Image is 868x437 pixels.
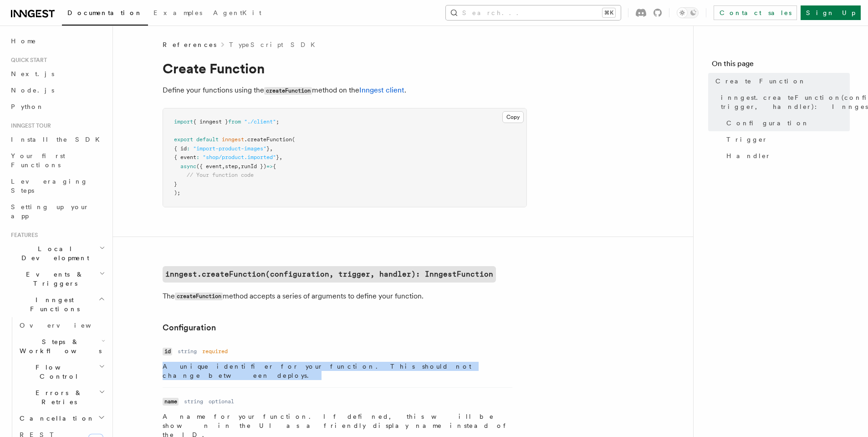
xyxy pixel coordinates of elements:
[184,398,203,405] dd: string
[241,163,266,170] span: runId })
[292,136,295,143] span: (
[7,295,98,314] span: Inngest Functions
[163,398,179,406] code: name
[712,73,850,89] a: Create Function
[209,398,234,405] dd: optional
[244,136,292,143] span: .createFunction
[244,118,276,125] span: "./client"
[174,145,187,152] span: { id
[178,348,197,355] dd: string
[7,57,47,64] span: Quick start
[446,5,621,20] button: Search...⌘K
[163,321,216,334] a: Configuration
[715,77,806,86] span: Create Function
[193,118,228,125] span: { inngest }
[11,70,54,77] span: Next.js
[16,334,107,359] button: Steps & Workflows
[359,86,404,94] a: Inngest client
[163,266,496,283] a: inngest.createFunction(configuration, trigger, handler): InngestFunction
[7,270,99,288] span: Events & Triggers
[7,33,107,49] a: Home
[196,136,219,143] span: default
[175,293,223,300] code: createFunction
[279,154,282,160] span: ,
[62,3,148,26] a: Documentation
[174,136,193,143] span: export
[238,163,241,170] span: ,
[11,203,89,220] span: Setting up your app
[726,135,768,144] span: Trigger
[7,292,107,317] button: Inngest Functions
[163,362,512,380] p: A unique identifier for your function. This should not change between deploys.
[196,154,199,160] span: :
[276,154,279,160] span: }
[229,40,321,49] a: TypeScript SDK
[7,266,107,292] button: Events & Triggers
[174,190,180,196] span: );
[174,181,177,187] span: }
[7,82,107,98] a: Node.js
[153,9,202,16] span: Examples
[174,154,196,160] span: { event
[273,163,276,170] span: {
[148,3,208,25] a: Examples
[723,148,850,164] a: Handler
[726,151,771,160] span: Handler
[726,118,809,128] span: Configuration
[677,7,699,18] button: Toggle dark mode
[163,60,527,77] h1: Create Function
[264,87,312,95] code: createFunction
[16,337,102,355] span: Steps & Workflows
[7,244,99,262] span: Local Development
[163,84,527,97] p: Define your functions using the method on the .
[222,136,244,143] span: inngest
[266,163,273,170] span: =>
[180,163,196,170] span: async
[16,410,107,427] button: Cancellation
[16,385,107,410] button: Errors & Retries
[270,145,273,152] span: ,
[7,241,107,266] button: Local Development
[7,131,107,148] a: Install the SDK
[7,231,38,239] span: Features
[20,322,113,329] span: Overview
[213,9,261,16] span: AgentKit
[163,290,527,303] p: The method accepts a series of arguments to define your function.
[801,5,861,20] a: Sign Up
[11,103,44,110] span: Python
[7,173,107,199] a: Leveraging Steps
[11,136,105,143] span: Install the SDK
[67,9,143,16] span: Documentation
[202,348,228,355] dd: required
[193,145,266,152] span: "import-product-images"
[174,118,193,125] span: import
[714,5,797,20] a: Contact sales
[187,172,254,178] span: // Your function code
[163,40,216,49] span: References
[196,163,222,170] span: ({ event
[602,8,615,17] kbd: ⌘K
[16,363,99,381] span: Flow Control
[225,163,238,170] span: step
[11,87,54,94] span: Node.js
[163,348,172,355] code: id
[11,36,36,46] span: Home
[187,145,190,152] span: :
[16,359,107,385] button: Flow Control
[723,131,850,148] a: Trigger
[7,122,51,129] span: Inngest tour
[717,89,850,115] a: inngest.createFunction(configuration, trigger, handler): InngestFunction
[712,58,850,73] h4: On this page
[228,118,241,125] span: from
[203,154,276,160] span: "shop/product.imported"
[502,111,524,123] button: Copy
[208,3,267,25] a: AgentKit
[266,145,270,152] span: }
[11,152,65,169] span: Your first Functions
[222,163,225,170] span: ,
[16,414,95,423] span: Cancellation
[723,115,850,131] a: Configuration
[276,118,279,125] span: ;
[7,98,107,115] a: Python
